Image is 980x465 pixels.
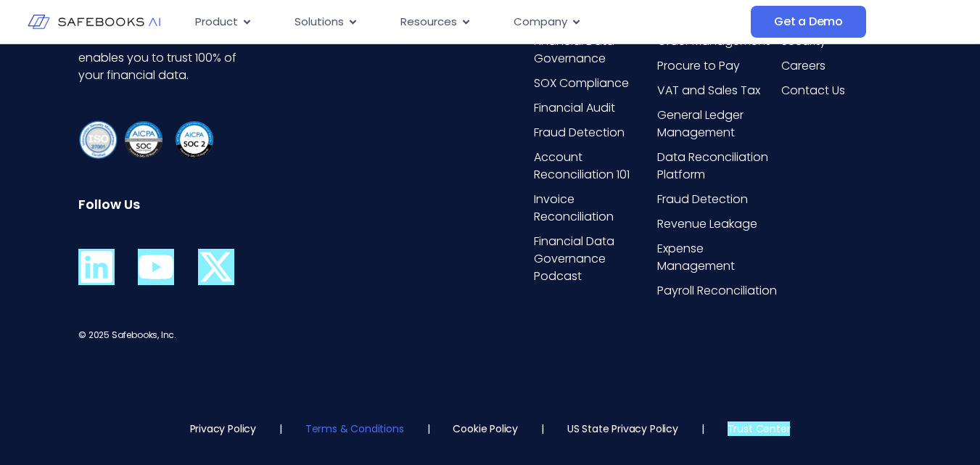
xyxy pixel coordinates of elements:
span: Product [195,14,238,30]
a: Payroll Reconciliation [657,282,778,300]
p: | [701,421,704,436]
span: Company [514,14,567,30]
span: Solutions [295,14,344,30]
a: Expense Management [657,240,778,275]
a: US State Privacy Policy [567,421,678,436]
a: Terms & Conditions [305,421,404,436]
a: General Ledger Management [657,107,778,141]
a: Invoice Reconciliation [534,191,654,226]
a: Careers [781,57,902,75]
a: Get a Demo [751,6,866,38]
p: | [279,421,282,436]
p: The Financial Data Governance Platform that enables you to trust 100% of your financial data. [78,15,243,84]
a: Account Reconciliation 101 [534,149,654,184]
span: Resources [400,14,457,30]
a: Financial Data Governance [534,33,654,67]
span: Fraud Detection [657,191,748,208]
span: SOX Compliance [534,75,629,92]
a: Trust Center [728,421,791,436]
span: Careers [781,57,825,75]
a: Fraud Detection [657,191,778,208]
a: Revenue Leakage [657,215,778,233]
span: Financial Audit [534,99,615,117]
a: Procure to Pay [657,57,778,75]
p: | [427,421,430,436]
a: Privacy Policy [190,421,256,436]
h6: Follow Us [78,197,243,213]
a: Contact Us [781,82,902,99]
a: Financial Data Governance Podcast [534,233,654,285]
a: SOX Compliance [534,75,654,92]
a: Cookie Policy [453,421,518,436]
span: VAT and Sales Tax [657,82,760,99]
span: Contact Us [781,82,845,99]
a: Fraud Detection [534,124,654,141]
span: © 2025 Safebooks, Inc. [78,329,176,341]
span: Procure to Pay [657,57,740,75]
p: | [541,421,544,436]
span: Revenue Leakage [657,215,757,233]
span: Fraud Detection [534,124,625,141]
span: Get a Demo [774,15,843,29]
a: Financial Audit [534,99,654,117]
a: VAT and Sales Tax [657,82,778,99]
a: Data Reconciliation Platform [657,149,778,184]
nav: Menu [184,8,751,36]
div: Menu Toggle [184,8,751,36]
